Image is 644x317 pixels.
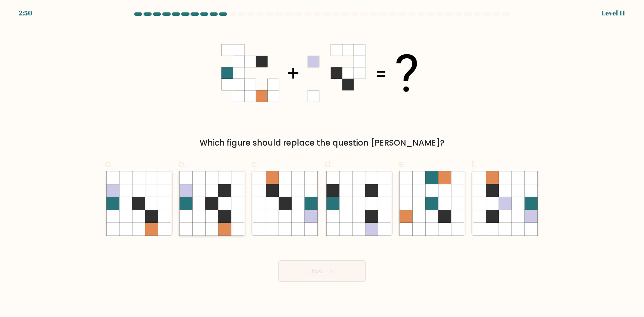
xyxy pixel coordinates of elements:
[601,8,625,18] div: Level 11
[251,157,259,170] span: c.
[19,8,32,18] div: 2:50
[325,157,333,170] span: d.
[278,260,366,282] button: Next
[109,137,535,149] div: Which figure should replace the question [PERSON_NAME]?
[398,157,406,170] span: e.
[105,157,113,170] span: a.
[471,157,476,170] span: f.
[178,157,186,170] span: b.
